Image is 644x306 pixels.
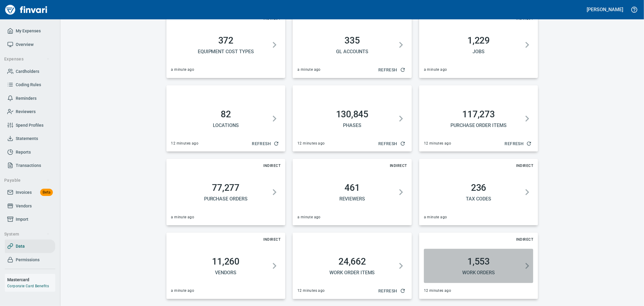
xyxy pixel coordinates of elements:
h5: Equipment Cost Types [174,48,278,55]
span: Vendors [16,202,32,210]
span: Statements [16,135,38,142]
button: System [2,229,52,240]
button: [PERSON_NAME] [585,5,625,14]
span: Cardholders [16,68,39,75]
span: Refresh [378,287,405,295]
a: Reports [5,145,55,159]
button: 77,277Purchase Orders [171,175,281,209]
button: 117,273Purchase Order Items [424,102,533,136]
a: InvoicesBeta [5,186,55,199]
span: Transactions [16,162,41,169]
button: 11,260Vendors [171,249,281,283]
span: Import [16,216,28,223]
span: a minute ago [297,67,321,73]
span: Refresh [378,140,405,148]
a: Reminders [5,92,55,105]
h2: 24,662 [300,256,405,267]
span: 12 minutes ago [424,288,451,294]
h5: Work Order Items [300,269,405,276]
span: a minute ago [424,214,447,220]
h2: 77,277 [174,182,278,193]
span: 12 minutes ago [297,141,325,147]
span: Indirect [514,163,536,169]
h5: Vendors [174,269,278,276]
button: Refresh [502,138,533,149]
span: 12 minutes ago [297,288,325,294]
button: 1,229Jobs [424,28,533,62]
h2: 11,260 [174,256,278,267]
span: Indirect [261,163,283,169]
span: Reminders [16,95,37,102]
span: Data [16,243,25,250]
a: Reviewers [5,105,55,119]
button: Refresh [249,138,280,149]
a: Permissions [5,253,55,267]
h5: Locations [174,122,278,129]
a: Transactions [5,159,55,172]
img: Finvari [4,2,49,17]
span: System [4,230,50,238]
span: Refresh [252,140,278,148]
h2: 117,273 [426,109,531,120]
span: Reports [16,148,31,156]
h5: Purchase Orders [174,196,278,202]
button: 1,553Work Orders [424,249,533,283]
button: 335GL Accounts [297,28,407,62]
a: My Expenses [5,24,55,38]
span: 12 minutes ago [424,141,451,147]
a: Coding Rules [5,78,55,92]
h5: GL Accounts [300,48,405,55]
button: Payable [2,175,52,186]
span: Indirect [261,236,283,243]
span: a minute ago [171,67,194,73]
h2: 82 [174,109,278,120]
h2: 461 [300,182,405,193]
a: Overview [5,38,55,51]
span: Invoices [16,189,32,196]
button: 82Locations [171,102,281,136]
h5: Tax Codes [426,196,531,202]
button: 372Equipment Cost Types [171,28,281,62]
h2: 372 [174,35,278,46]
button: 130,845Phases [297,102,407,136]
h2: 130,845 [300,109,405,120]
span: a minute ago [171,288,194,294]
h5: Jobs [426,48,531,55]
span: Reviewers [16,108,36,116]
h5: Purchase Order Items [426,122,531,129]
h2: 1,553 [426,256,531,267]
span: a minute ago [171,214,194,220]
h5: Phases [300,122,405,129]
button: 461Reviewers [297,175,407,209]
span: a minute ago [297,214,321,220]
span: Refresh [505,140,531,148]
a: Data [5,239,55,253]
a: Statements [5,132,55,145]
h2: 335 [300,35,405,46]
span: Spend Profiles [16,122,43,129]
h5: Reviewers [300,196,405,202]
span: Indirect [387,163,409,169]
span: Indirect [514,236,536,243]
span: My Expenses [16,27,41,35]
h2: 1,229 [426,35,531,46]
button: Refresh [376,285,407,297]
a: Cardholders [5,65,55,78]
button: 236Tax Codes [424,175,533,209]
h5: [PERSON_NAME] [587,6,623,13]
h5: Work Orders [426,269,531,276]
span: Payable [4,177,50,184]
button: Refresh [376,64,407,76]
h6: Mastercard [7,276,55,283]
span: Expenses [4,55,50,63]
span: Overview [16,41,34,48]
h2: 236 [426,182,531,193]
span: Beta [40,189,53,196]
span: Coding Rules [16,81,41,89]
a: Vendors [5,199,55,213]
button: Expenses [2,54,52,65]
a: Corporate Card Benefits [7,284,49,288]
a: Import [5,213,55,226]
button: 24,662Work Order Items [297,249,407,283]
